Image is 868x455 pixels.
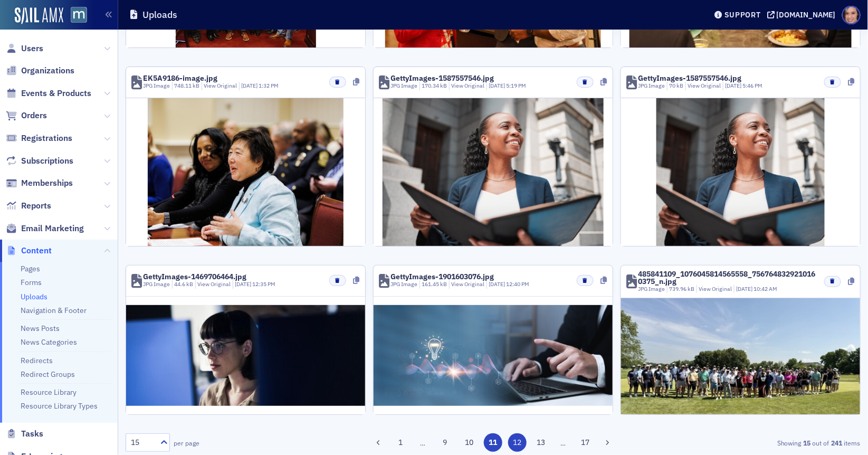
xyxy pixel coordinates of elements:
div: 44.6 kB [172,280,194,289]
div: GettyImages-1901603076.jpg [390,273,494,280]
span: … [416,438,431,448]
div: 739.96 kB [667,285,695,293]
button: 10 [460,433,479,452]
a: View Original [688,82,721,89]
span: [DATE] [725,82,742,89]
span: 12:35 PM [252,280,275,288]
a: View Original [699,285,732,292]
div: GettyImages-1587557546.jpg [390,74,494,82]
span: Orders [21,110,47,121]
button: 17 [576,433,595,452]
div: 161.45 kB [419,280,447,289]
span: [DATE] [736,285,753,292]
a: Email Marketing [6,223,84,234]
span: Organizations [21,65,74,77]
span: Reports [21,200,51,212]
div: 70 kB [667,82,684,90]
a: Subscriptions [6,155,73,167]
span: 1:32 PM [259,82,279,89]
div: 485841109_1076045814565558_7567648329210160375_n.jpg [638,270,817,285]
div: JPG Image [390,280,417,289]
div: JPG Image [143,82,170,90]
a: Users [6,43,43,54]
span: Events & Products [21,88,91,99]
button: 1 [392,433,410,452]
a: Registrations [6,132,72,144]
span: Tasks [21,428,43,440]
a: View Original [451,280,484,288]
div: GettyImages-1469706464.jpg [143,273,246,280]
a: Navigation & Footer [21,306,87,315]
img: SailAMX [15,7,63,24]
a: News Posts [21,324,60,333]
a: News Categories [21,337,77,347]
a: Content [6,245,52,257]
span: 5:19 PM [506,82,526,89]
div: 170.34 kB [419,82,447,90]
span: 10:42 AM [753,285,777,292]
span: [DATE] [241,82,259,89]
span: [DATE] [489,280,506,288]
div: GettyImages-1587557546.jpg [638,74,741,82]
a: View Original [197,280,231,288]
a: Resource Library Types [21,401,98,411]
a: View Original [451,82,484,89]
button: 12 [508,433,527,452]
a: View Original [204,82,237,89]
span: Subscriptions [21,155,73,167]
span: Profile [842,6,861,24]
div: EK5A9186-image.jpg [143,74,217,82]
div: [DOMAIN_NAME] [777,10,836,20]
span: Memberships [21,177,73,189]
img: SailAMX [71,7,87,23]
button: 11 [484,433,502,452]
span: [DATE] [235,280,252,288]
span: 5:46 PM [742,82,762,89]
a: Redirect Groups [21,369,75,379]
button: 13 [532,433,550,452]
div: 15 [131,437,154,448]
button: [DOMAIN_NAME] [767,11,840,18]
div: 748.11 kB [172,82,200,90]
a: Tasks [6,428,43,440]
div: JPG Image [143,280,170,289]
span: Content [21,245,52,257]
label: per page [174,438,199,448]
span: 12:40 PM [506,280,529,288]
a: Reports [6,200,51,212]
div: Showing out of items [623,438,861,448]
a: Resource Library [21,387,77,397]
span: [DATE] [489,82,506,89]
strong: 241 [829,438,844,448]
a: Uploads [21,292,47,301]
div: JPG Image [390,82,417,90]
span: Email Marketing [21,223,84,234]
div: JPG Image [638,82,665,90]
button: 9 [436,433,454,452]
h1: Uploads [142,8,177,21]
div: JPG Image [638,285,665,293]
strong: 15 [802,438,813,448]
span: Registrations [21,132,72,144]
a: View Homepage [63,7,87,25]
a: Forms [21,278,42,287]
a: Organizations [6,65,74,77]
span: … [556,438,571,448]
a: Memberships [6,177,73,189]
a: Orders [6,110,47,121]
span: Users [21,43,43,54]
a: Events & Products [6,88,91,99]
a: Redirects [21,356,53,365]
div: Support [724,10,761,20]
a: Pages [21,264,40,273]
